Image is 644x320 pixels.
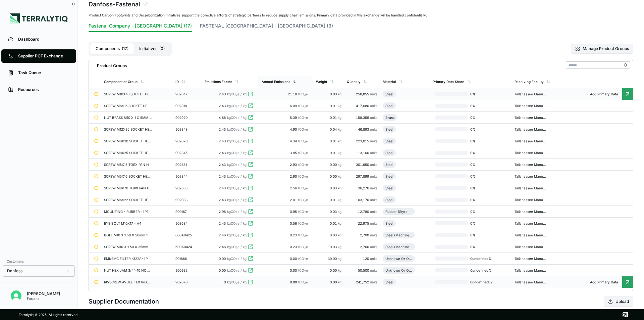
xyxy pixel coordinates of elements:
[236,164,237,167] sub: 2
[304,234,306,237] sub: 2
[104,210,152,214] div: MOUNTING - RUBBER - [PERSON_NAME] IND - NDB-RED
[385,174,393,178] div: Steel
[236,140,237,143] sub: 2
[515,92,547,96] div: Tallahassee Manufacturing
[304,176,306,179] sub: 2
[338,92,341,96] span: kg
[236,211,237,214] sub: 2
[356,139,370,143] span: 223,015
[262,80,290,84] div: Annual Emissions
[175,268,199,272] div: 900932
[330,139,338,143] span: 0.01
[468,127,489,131] span: 0 %
[104,163,152,167] div: SCREW M5X15 TORX PAN HEAD DBL SEMS
[298,116,308,120] span: tCO e
[468,174,489,178] span: 0 %
[219,127,226,131] span: 2.43
[175,198,199,202] div: 902983
[298,221,308,225] span: tCO e
[304,105,306,108] sub: 2
[8,288,24,304] button: Open user button
[175,127,199,131] div: 902848
[104,245,152,249] div: SCREW M10 X 1.50 X 35mm 12 POINT HEAD A4
[515,174,547,178] div: Tallahassee Manufacturing
[227,268,247,272] span: kgCO e / kg
[468,210,489,214] span: 0 %
[515,257,547,261] div: Tallahassee Manufacturing
[236,258,237,261] sub: 2
[338,280,341,284] span: kg
[468,163,489,167] span: 0 %
[298,127,308,131] span: tCO e
[290,139,298,143] span: 4.34
[236,105,237,108] sub: 2
[468,92,489,96] span: 0 %
[89,297,159,306] h2: Supplier Documentation
[338,233,341,237] span: kg
[219,245,226,249] span: 2.46
[358,210,370,214] span: 12,780
[104,104,152,108] div: SCREW M6x16 SOCKET HEAD CAP ISO 4762 A4-
[104,80,138,84] div: Component or Group
[304,152,306,155] sub: 2
[356,163,370,167] span: 301,650
[385,233,412,237] div: Steel (Machined)
[385,151,393,155] div: Steel
[304,270,306,273] sub: 2
[104,268,152,272] div: NUT HEX JAM 3/4"-10 NC NYL 6/6 SPAE
[104,116,152,120] div: NUT BRASS M10 X 1 X 5MM THICK DIN 439
[219,186,226,190] span: 2.43
[175,186,199,190] div: 902883
[298,245,308,249] span: tCO e
[370,257,377,261] span: units
[298,233,308,237] span: tCO e
[104,139,152,143] div: SCREW M6X30 SOCKET HEAD CAP ISO 4762 A4-
[104,280,152,284] div: RIVSCREW AVDEL TEXTRON#01710-12570
[298,104,308,108] span: tCO e
[175,80,179,84] div: ID
[219,92,226,96] span: 2.43
[358,127,370,131] span: 46,893
[175,221,199,225] div: 903684
[330,233,338,237] span: 0.03
[290,174,298,178] span: 2.90
[290,127,298,131] span: 4.90
[370,139,377,143] span: units
[304,246,306,249] sub: 2
[358,268,370,272] span: 50,500
[219,233,226,237] span: 2.46
[227,245,247,249] span: kgCO e / kg
[338,198,341,202] span: kg
[11,290,21,301] img: Brandon Sanders
[316,80,327,84] div: Weight
[219,116,226,120] span: 4.86
[338,257,341,261] span: kg
[134,43,170,54] button: Initiatives(0)
[338,163,341,167] span: kg
[370,151,377,155] span: units
[330,210,338,214] span: 0.03
[370,92,377,96] span: units
[227,151,247,155] span: kgCO e / kg
[224,280,226,284] span: 0
[27,291,60,296] div: [PERSON_NAME]
[227,92,247,96] span: kgCO e / kg
[358,221,370,225] span: 22,975
[347,80,361,84] div: Quantity
[356,151,370,155] span: 113,100
[370,198,377,202] span: units
[236,270,237,273] sub: 2
[338,268,341,272] span: kg
[515,233,547,237] div: Tallahassee Manufacturing
[515,186,547,190] div: Tallahassee Manufacturing
[290,151,298,155] span: 3.85
[298,92,308,96] span: tCO e
[290,245,298,249] span: 0.23
[338,116,341,120] span: kg
[175,210,199,214] div: 900167
[290,268,298,272] span: 0.00
[27,296,60,301] div: Fastenal
[370,221,377,225] span: units
[304,129,306,132] sub: 2
[515,221,547,225] div: Tallahassee Manufacturing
